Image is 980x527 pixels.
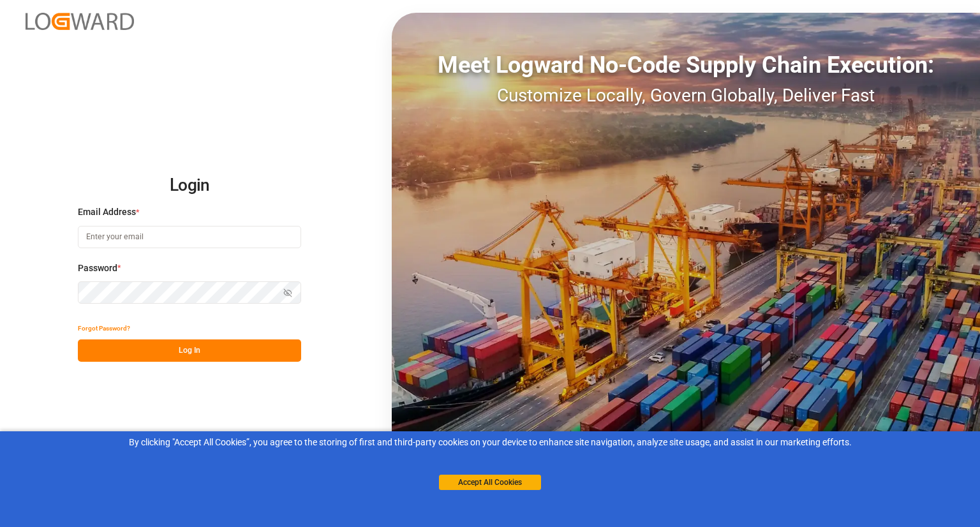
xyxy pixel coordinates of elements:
button: Forgot Password? [78,317,130,339]
h2: Login [78,165,301,206]
button: Accept All Cookies [439,475,541,490]
div: By clicking "Accept All Cookies”, you agree to the storing of first and third-party cookies on yo... [9,436,971,449]
button: Log In [78,339,301,362]
img: Logward_new_orange.png [26,13,134,30]
span: Email Address [78,205,136,219]
div: Meet Logward No-Code Supply Chain Execution: [392,48,980,82]
input: Enter your email [78,226,301,248]
span: Password [78,262,117,275]
div: Customize Locally, Govern Globally, Deliver Fast [392,82,980,109]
